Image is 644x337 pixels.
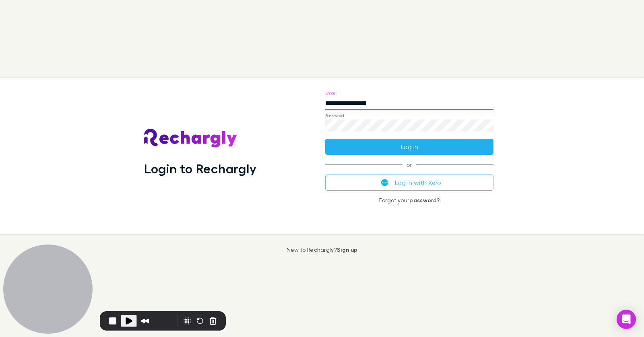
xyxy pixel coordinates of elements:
[287,247,358,253] p: New to Rechargly?
[325,197,493,203] p: Forgot your ?
[381,179,388,186] img: Xero's logo
[409,197,437,203] a: password
[325,139,493,155] button: Log in
[617,310,636,329] div: Open Intercom Messenger
[325,175,493,191] button: Log in with Xero
[144,129,237,148] img: Rechargly's Logo
[325,113,344,119] label: Password
[325,90,336,96] label: Email
[337,246,357,253] a: Sign up
[144,161,256,176] h1: Login to Rechargly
